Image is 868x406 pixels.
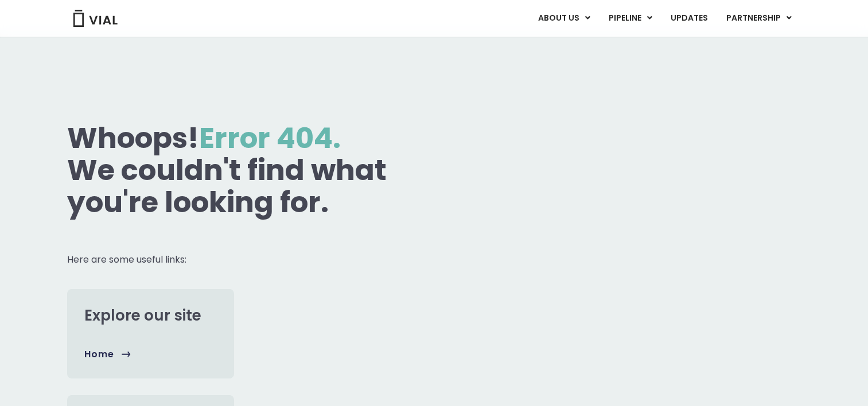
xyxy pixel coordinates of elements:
[72,10,118,27] img: Vial Logo
[717,9,800,28] a: PARTNERSHIPMenu Toggle
[528,9,598,28] a: ABOUT USMenu Toggle
[199,118,341,158] span: Error 404.
[84,348,114,361] span: home
[661,9,716,28] a: UPDATES
[599,9,660,28] a: PIPELINEMenu Toggle
[67,253,186,266] span: Here are some useful links:
[67,122,431,218] h1: Whoops! We couldn't find what you're looking for.
[84,348,131,361] a: home
[84,305,201,326] a: Explore our site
